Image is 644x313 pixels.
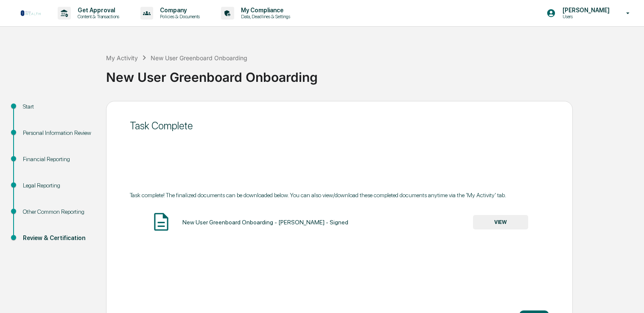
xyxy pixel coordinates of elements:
div: Task Complete [130,120,549,132]
div: Personal Information Review [23,129,92,137]
p: Data, Deadlines & Settings [234,14,294,20]
p: Policies & Documents [153,14,204,20]
div: Other Common Reporting [23,207,92,216]
p: Company [153,7,204,14]
div: Task complete! The finalized documents can be downloaded below. You can also view/download these ... [130,192,549,198]
div: New User Greenboard Onboarding [106,63,640,85]
p: Users [556,14,614,20]
img: logo [20,10,41,17]
p: Get Approval [71,7,123,14]
div: New User Greenboard Onboarding - [PERSON_NAME] - Signed [182,219,348,226]
div: Legal Reporting [23,181,92,190]
img: Document Icon [151,211,172,232]
div: New User Greenboard Onboarding [151,54,247,61]
button: VIEW [473,215,528,229]
p: My Compliance [234,7,294,14]
p: Content & Transactions [71,14,123,20]
div: My Activity [106,54,138,61]
p: [PERSON_NAME] [556,7,614,14]
div: Start [23,102,92,111]
div: Review & Certification [23,234,92,243]
div: Financial Reporting [23,155,92,164]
